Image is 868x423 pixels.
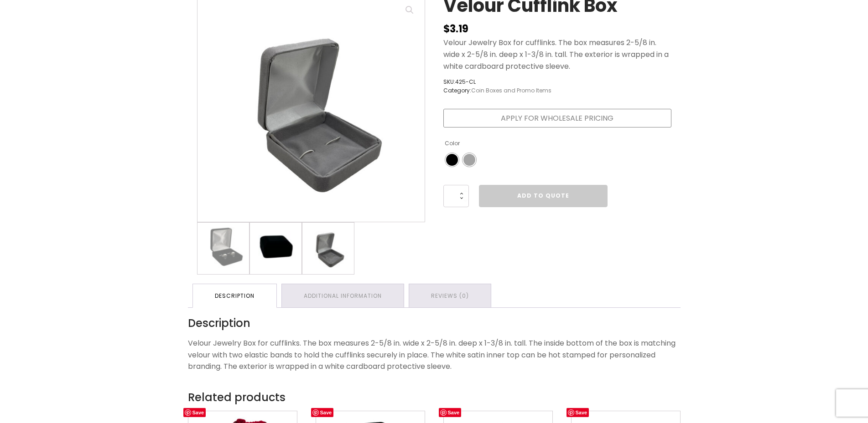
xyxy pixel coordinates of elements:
h2: Related products [188,389,681,406]
p: Velour Jewelry Box for cufflinks. The box measures 2-5/8 in. wide x 2-5/8 in. deep x 1-3/8 in. ta... [443,37,671,72]
a: Add to Quote [479,185,608,207]
bdi: 3.19 [443,22,468,36]
span: Category: [443,86,551,95]
a: Reviews (0) [409,284,491,307]
p: Velour Jewelry Box for cufflinks. The box measures 2-5/8 in. wide x 2-5/8 in. deep x 1-3/8 in. ta... [188,337,681,372]
a: Save [567,408,589,417]
a: Additional information [282,284,404,307]
a: Description [193,284,276,307]
ul: Color [443,151,608,168]
a: Save [183,408,206,417]
span: 425-CL [455,78,476,86]
a: Save [439,408,462,417]
h2: Description [188,317,681,330]
li: Grey [463,153,476,167]
a: Save [311,408,334,417]
li: Black [445,153,459,167]
input: Product quantity [443,185,469,207]
a: View full-screen image gallery [401,2,418,18]
a: Coin Boxes and Promo Items [471,87,551,94]
img: Grey velour jewelry presentation box for cuff links. The inside bottom of the box is matching vel... [302,223,354,274]
a: Apply for Wholesale Pricing [443,109,671,128]
span: SKU: [443,77,551,86]
img: Black velour jewelry presentation box for cuff links. The inside bottom of the box is matching ve... [198,223,249,274]
span: $ [443,22,450,36]
img: Medium size velour Jewelry Presentation Box - closed. [250,223,301,274]
label: Color [445,136,460,151]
